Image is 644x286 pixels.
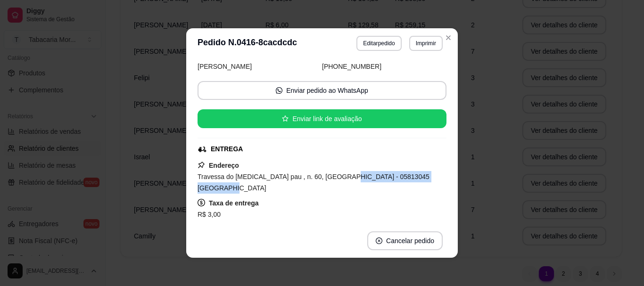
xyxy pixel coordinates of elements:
[198,63,252,70] span: [PERSON_NAME]
[409,36,443,51] button: Imprimir
[198,36,297,51] h3: Pedido N. 0416-8cacdcdc
[198,109,446,128] button: starEnviar link de avaliação
[198,211,221,218] span: R$ 3,00
[209,199,259,207] strong: Taxa de entrega
[209,162,239,169] strong: Endereço
[441,30,456,45] button: Close
[198,161,205,169] span: pushpin
[282,115,289,122] span: star
[376,237,382,244] span: close-circle
[367,231,443,250] button: close-circleCancelar pedido
[211,144,243,154] div: ENTREGA
[356,36,401,51] button: Editarpedido
[198,81,446,100] button: whats-appEnviar pedido ao WhatsApp
[198,199,205,206] span: dollar
[276,87,282,94] span: whats-app
[322,63,381,70] span: [PHONE_NUMBER]
[198,173,429,192] span: Travessa do [MEDICAL_DATA] pau , n. 60, [GEOGRAPHIC_DATA] - 05813045 [GEOGRAPHIC_DATA]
